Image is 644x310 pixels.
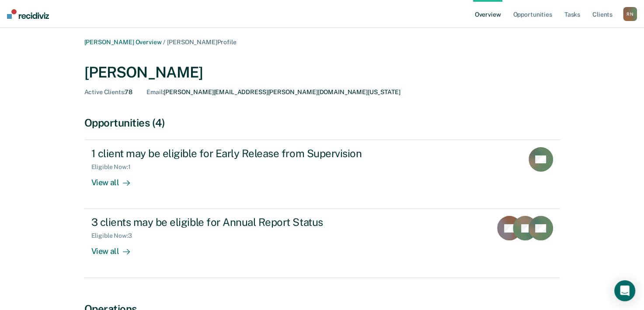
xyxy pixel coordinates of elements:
[84,88,133,96] div: 78
[161,39,167,46] span: /
[91,240,140,257] div: View all
[146,88,164,95] span: Email :
[91,171,140,188] div: View all
[84,63,560,81] div: [PERSON_NAME]
[84,209,560,278] a: 3 clients may be eligible for Annual Report StatusEligible Now:3View all
[84,140,560,209] a: 1 client may be eligible for Early Release from SupervisionEligible Now:1View all
[623,7,637,21] button: RN
[84,116,560,129] div: Opportunities (4)
[146,88,400,96] div: [PERSON_NAME][EMAIL_ADDRESS][PERSON_NAME][DOMAIN_NAME][US_STATE]
[623,7,637,21] div: R N
[614,280,635,301] div: Open Intercom Messenger
[84,39,162,46] a: [PERSON_NAME] Overview
[91,163,138,171] div: Eligible Now : 1
[91,147,398,160] div: 1 client may be eligible for Early Release from Supervision
[84,88,125,95] span: Active Clients :
[7,9,49,19] img: Recidiviz
[167,39,236,46] span: [PERSON_NAME] Profile
[91,216,398,229] div: 3 clients may be eligible for Annual Report Status
[91,232,139,240] div: Eligible Now : 3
